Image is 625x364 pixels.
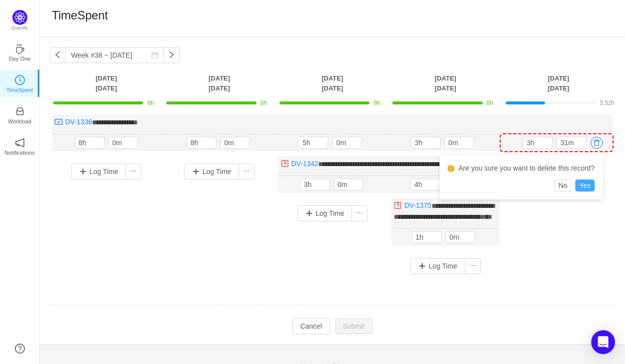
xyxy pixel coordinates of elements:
a: icon: clock-circleTimeSpent [15,78,25,88]
a: icon: inboxWorkload [15,109,25,119]
p: Workload [8,117,31,126]
p: TimeSpent [6,86,33,94]
i: icon: notification [15,138,25,148]
button: icon: left [50,47,66,63]
span: 8h [261,99,267,106]
p: Quantify [11,25,28,32]
th: [DATE] [DATE] [389,73,502,93]
a: DV-1375 [404,201,431,209]
button: Log Time [297,205,353,221]
img: 10304 [394,201,402,209]
span: 8h [373,99,380,106]
span: 8h [487,99,493,106]
img: 10300 [55,118,63,126]
input: Select a week [65,47,164,63]
i: icon: calendar [151,52,158,59]
p: Notifications [4,148,35,157]
i: icon: inbox [15,106,25,116]
a: DV-1336 [65,118,92,126]
button: icon: ellipsis [465,258,481,274]
span: 3.52h [600,99,615,106]
button: icon: ellipsis [239,164,255,180]
button: Cancel [292,318,330,334]
th: [DATE] [DATE] [50,73,163,93]
button: Log Time [71,164,126,180]
i: icon: clock-circle [15,75,25,85]
i: icon: coffee [15,44,25,54]
th: [DATE] [DATE] [163,73,275,93]
span: 8h [147,99,154,106]
a: DV-1342 [291,160,318,168]
button: icon: right [164,47,179,63]
button: Submit [335,318,373,334]
a: icon: coffeeDay One [15,47,25,57]
div: Are you sure you want to delete this record? [447,163,595,174]
img: Quantify [12,10,27,25]
img: 10304 [281,160,289,168]
th: [DATE] [DATE] [502,73,615,93]
button: icon: ellipsis [352,205,367,221]
button: Yes [575,180,595,191]
th: [DATE] [DATE] [276,73,389,93]
button: icon: ellipsis [125,164,141,180]
a: icon: notificationNotifications [15,141,25,151]
div: Open Intercom Messenger [591,330,615,354]
h1: TimeSpent [52,8,108,23]
button: No [554,180,571,191]
a: icon: question-circle [15,344,25,354]
p: Day One [8,54,30,63]
i: icon: exclamation-circle [447,165,454,172]
button: icon: delete [591,137,603,149]
button: Log Time [184,164,239,180]
button: Log Time [410,258,465,274]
